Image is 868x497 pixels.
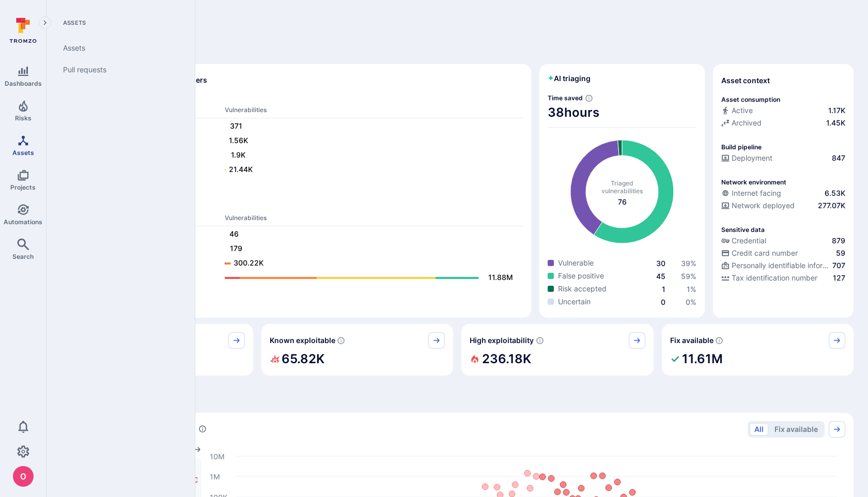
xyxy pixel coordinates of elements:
[230,244,242,253] text: 179
[661,298,665,306] span: 0
[721,273,845,285] div: Evidence indicative of processing tax identification numbers
[225,149,513,162] a: 1.9K
[548,94,583,102] span: Time saved
[721,188,845,200] div: Evidence that an asset is internet facing
[681,272,696,281] span: 59 %
[686,298,696,306] span: 0 %
[558,258,594,268] span: Vulnerable
[482,349,531,369] h2: 236.18K
[225,164,513,176] a: 21.44K
[229,136,248,145] text: 1.56K
[715,336,723,345] svg: Vulnerabilities with fix available
[721,96,780,103] p: Asset consumption
[198,424,207,434] div: Number of vulnerabilities in status 'Open' 'Triaged' and 'In process' grouped by score
[732,236,766,246] span: Credential
[721,200,845,211] a: Network deployed277.07K
[721,118,762,128] div: Archived
[732,260,830,271] span: Personally identifiable information (PII)
[682,349,723,369] h2: 11.61M
[461,324,654,376] div: High exploitability
[721,273,845,283] a: Tax identification number127
[225,228,513,241] a: 46
[721,178,786,186] p: Network environment
[687,285,696,293] span: 1 %
[832,260,845,271] span: 707
[4,218,42,226] span: Automations
[732,153,772,163] span: Deployment
[750,423,768,436] button: All
[229,165,253,174] text: 21.44K
[12,253,34,260] span: Search
[721,153,845,165] div: Configured deployment pipeline
[732,118,762,128] span: Archived
[231,150,245,159] text: 1.9K
[732,248,798,258] span: Credit card number
[470,335,534,346] span: High exploitability
[558,297,591,307] span: Uncertain
[670,335,714,346] span: Fix available
[681,272,696,281] a: 59%
[15,114,32,122] span: Risks
[721,105,845,118] div: Commits seen in the last 180 days
[41,19,49,27] i: Expand navigation menu
[10,183,36,191] span: Projects
[558,271,604,281] span: False positive
[681,259,696,268] span: 39 %
[828,105,845,116] span: 1.17K
[818,200,845,211] span: 277.07K
[721,200,845,213] div: Evidence that the asset is packaged and deployed somewhere
[721,236,766,246] div: Credential
[721,75,770,86] span: Asset context
[721,153,845,163] a: Deployment847
[732,105,753,116] span: Active
[224,105,523,118] th: Vulnerabilities
[825,188,845,198] span: 6.53K
[721,118,845,128] a: Archived1.45K
[721,260,845,273] div: Evidence indicative of processing personally identifiable information
[721,105,753,116] div: Active
[69,94,523,101] span: Dev scanners
[61,43,854,58] span: Discover
[548,73,591,84] h2: AI triaging
[224,213,523,226] th: Vulnerabilities
[5,80,42,87] span: Dashboards
[488,273,513,282] text: 11.88M
[55,59,182,81] a: Pull requests
[55,37,182,59] a: Assets
[826,118,845,128] span: 1.45K
[721,236,845,246] a: Credential879
[721,153,772,163] div: Deployment
[13,466,34,487] img: ACg8ocJcCe-YbLxGm5tc0PuNRxmgP8aEm0RBXn6duO8aeMVK9zjHhw=s96-c
[732,273,817,283] span: Tax identification number
[270,335,335,346] span: Known exploitable
[225,272,513,284] a: 11.88M
[536,336,544,345] svg: EPSS score ≥ 0.7
[721,260,830,271] div: Personally identifiable information (PII)
[770,423,823,436] button: Fix available
[225,135,513,147] a: 1.56K
[662,324,854,376] div: Fix available
[61,392,854,407] span: Prioritize
[618,197,627,207] span: total
[721,118,845,130] div: Code repository is archived
[681,259,696,268] a: 39%
[662,285,665,293] a: 1
[12,149,34,157] span: Assets
[687,285,696,293] a: 1%
[548,104,696,121] span: 38 hours
[656,259,665,268] a: 30
[656,272,665,281] a: 45
[732,200,795,211] span: Network deployed
[585,94,593,102] svg: Estimated based on an average time of 30 mins needed to triage each vulnerability
[721,105,845,116] a: Active1.17K
[210,452,225,460] text: 10M
[337,336,345,345] svg: Confirmed exploitable by KEV
[225,257,513,270] a: 300.22K
[732,188,781,198] span: Internet facing
[721,200,795,211] div: Network deployed
[721,226,765,234] p: Sensitive data
[721,188,781,198] div: Internet facing
[721,188,845,198] a: Internet facing6.53K
[721,248,798,258] div: Credit card number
